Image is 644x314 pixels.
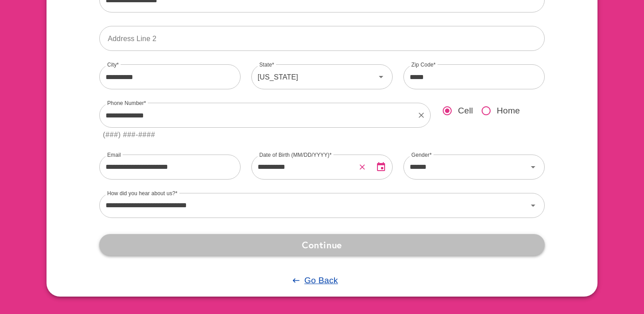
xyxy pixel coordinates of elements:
[528,162,538,172] svg: Icon
[376,71,386,82] svg: Icon
[497,105,520,117] span: Home
[356,161,368,173] button: Clear
[458,105,473,117] span: Cell
[528,200,538,211] svg: Icon
[370,156,392,178] button: Open Date Picker
[106,237,538,253] span: Continue
[103,129,155,141] div: (###) ###-####
[99,234,545,255] button: Continue
[251,64,376,89] div: [US_STATE]
[304,276,338,285] u: Go Back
